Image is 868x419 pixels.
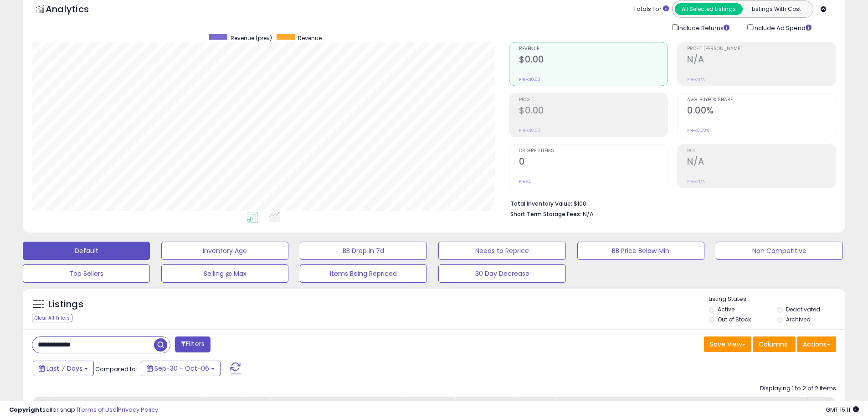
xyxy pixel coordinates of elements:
[786,316,811,323] label: Archived
[48,298,83,311] h5: Listings
[519,128,540,133] small: Prev: $0.00
[675,3,743,15] button: All Selected Listings
[519,149,668,154] span: Ordered Items
[709,295,845,304] p: Listing States:
[154,364,209,373] span: Sep-30 - Oct-06
[687,98,836,103] span: Avg. Buybox Share
[797,336,836,352] button: Actions
[665,22,740,33] div: Include Returns
[687,77,705,82] small: Prev: N/A
[78,405,117,414] a: Terms of Use
[32,314,72,322] div: Clear All Filters
[718,316,751,323] label: Out of Stock
[718,305,734,313] label: Active
[519,77,540,82] small: Prev: $0.00
[161,242,288,260] button: Inventory Age
[759,340,787,349] span: Columns
[298,34,322,42] span: Revenue
[519,54,668,67] h2: $0.00
[300,242,427,260] button: BB Drop in 7d
[740,22,826,33] div: Include Ad Spend
[687,179,705,184] small: Prev: N/A
[46,364,82,373] span: Last 7 Days
[118,405,158,414] a: Privacy Policy
[687,54,836,67] h2: N/A
[95,365,137,373] span: Compared to:
[687,156,836,169] h2: N/A
[141,361,221,376] button: Sep-30 - Oct-06
[231,34,272,42] span: Revenue (prev)
[510,210,581,218] b: Short Term Storage Fees:
[577,242,704,260] button: BB Price Below Min
[175,336,211,352] button: Filters
[716,242,843,260] button: Non Competitive
[510,200,572,207] b: Total Inventory Value:
[742,3,810,15] button: Listings With Cost
[23,264,150,283] button: Top Sellers
[46,3,107,18] h5: Analytics
[510,197,829,208] li: $100
[704,336,751,352] button: Save View
[687,128,709,133] small: Prev: 0.00%
[519,105,668,118] h2: $0.00
[687,47,836,52] span: Profit [PERSON_NAME]
[519,179,532,184] small: Prev: 0
[786,305,820,313] label: Deactivated
[760,384,836,393] div: Displaying 1 to 2 of 2 items
[687,105,836,118] h2: 0.00%
[33,361,94,376] button: Last 7 Days
[826,405,859,414] span: 2025-10-14 15:11 GMT
[438,264,565,283] button: 30 Day Decrease
[23,242,150,260] button: Default
[161,264,288,283] button: Selling @ Max
[519,156,668,169] h2: 0
[753,336,796,352] button: Columns
[519,47,668,52] span: Revenue
[633,5,669,14] div: Totals For
[9,406,158,414] div: seller snap | |
[300,264,427,283] button: Items Being Repriced
[583,210,594,218] span: N/A
[687,149,836,154] span: ROI
[9,405,42,414] strong: Copyright
[438,242,565,260] button: Needs to Reprice
[519,98,668,103] span: Profit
